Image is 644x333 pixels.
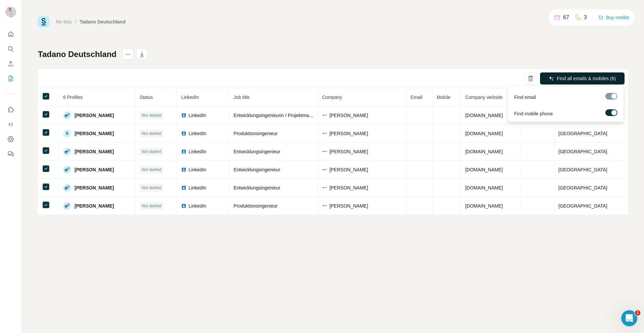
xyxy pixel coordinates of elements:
span: [DOMAIN_NAME] [465,113,503,118]
img: company-logo [322,167,327,172]
img: Avatar [5,7,16,17]
span: [PERSON_NAME] [74,203,114,209]
img: Avatar [63,148,71,156]
span: Not started [142,203,161,209]
span: LinkedIn [189,203,206,209]
img: LinkedIn logo [181,167,186,172]
p: 67 [563,13,569,21]
button: Feedback [5,148,16,160]
button: My lists [5,72,16,85]
span: [PERSON_NAME] [329,112,368,119]
img: company-logo [322,149,327,154]
span: [PERSON_NAME] [74,184,114,191]
button: Enrich CSV [5,58,16,70]
p: 3 [584,13,587,21]
span: Find all emails & mobiles (6) [557,75,616,82]
img: LinkedIn logo [181,185,186,190]
span: LinkedIn [189,130,206,137]
span: [DOMAIN_NAME] [465,185,503,190]
span: [PERSON_NAME] [329,148,368,155]
span: [PERSON_NAME] [74,112,114,119]
span: LinkedIn [189,112,206,119]
span: [GEOGRAPHIC_DATA] [558,167,607,172]
div: Tadano Deutschland [80,18,126,25]
span: LinkedIn [189,166,206,173]
span: [PERSON_NAME] [74,166,114,173]
img: company-logo [322,131,327,136]
iframe: Intercom live chat [621,310,637,326]
img: company-logo [322,203,327,209]
span: Company [322,95,342,100]
span: Not started [142,112,161,118]
span: Not started [142,149,161,155]
a: My lists [56,19,72,24]
span: Find mobile phone [514,110,553,117]
img: LinkedIn logo [181,149,186,154]
img: company-logo [322,185,327,190]
div: B [63,129,71,137]
li: / [75,18,76,25]
img: LinkedIn logo [181,131,186,136]
span: [PERSON_NAME] [329,166,368,173]
img: Avatar [63,111,71,119]
button: Buy credits [598,13,629,22]
h1: Tadano Deutschland [38,49,116,60]
span: Entwicklungsingenieur [233,185,280,190]
img: LinkedIn logo [181,203,186,209]
button: Search [5,43,16,55]
span: [DOMAIN_NAME] [465,167,503,172]
span: [GEOGRAPHIC_DATA] [558,131,607,136]
img: Avatar [63,166,71,174]
span: Mobile [437,95,450,100]
span: [GEOGRAPHIC_DATA] [558,149,607,154]
span: Produktionsingenieur [233,203,278,209]
span: [PERSON_NAME] [74,130,114,137]
img: Avatar [63,202,71,210]
span: Find email [514,94,536,101]
span: Not started [142,185,161,191]
img: Avatar [63,184,71,192]
span: Entwicklungsingenieurin / Projektmanagerin [233,113,325,118]
span: [PERSON_NAME] [329,184,368,191]
span: LinkedIn [181,95,199,100]
button: actions [122,49,133,60]
span: Email [411,95,422,100]
span: Job title [233,95,250,100]
span: 1 [635,310,640,316]
button: Dashboard [5,133,16,145]
span: Not started [142,167,161,173]
button: Quick start [5,28,16,40]
span: Produktionsingenieur [233,131,278,136]
span: [GEOGRAPHIC_DATA] [558,203,607,209]
span: Company website [465,95,502,100]
button: Use Surfe on LinkedIn [5,104,16,116]
img: Surfe Logo [38,16,49,27]
span: [PERSON_NAME] [74,148,114,155]
span: Not started [142,130,161,136]
span: [DOMAIN_NAME] [465,131,503,136]
span: LinkedIn [189,184,206,191]
span: [DOMAIN_NAME] [465,203,503,209]
button: Find all emails & mobiles (6) [540,72,625,85]
span: [PERSON_NAME] [329,130,368,137]
span: 6 Profiles [63,95,83,100]
img: company-logo [322,113,327,118]
span: [DOMAIN_NAME] [465,149,503,154]
span: Status [140,95,153,100]
span: Entwicklungsingenieur [233,149,280,154]
span: LinkedIn [189,148,206,155]
span: [GEOGRAPHIC_DATA] [558,185,607,190]
span: [PERSON_NAME] [329,203,368,209]
button: Use Surfe API [5,118,16,130]
span: Entwicklungsingenieur [233,167,280,172]
img: LinkedIn logo [181,113,186,118]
